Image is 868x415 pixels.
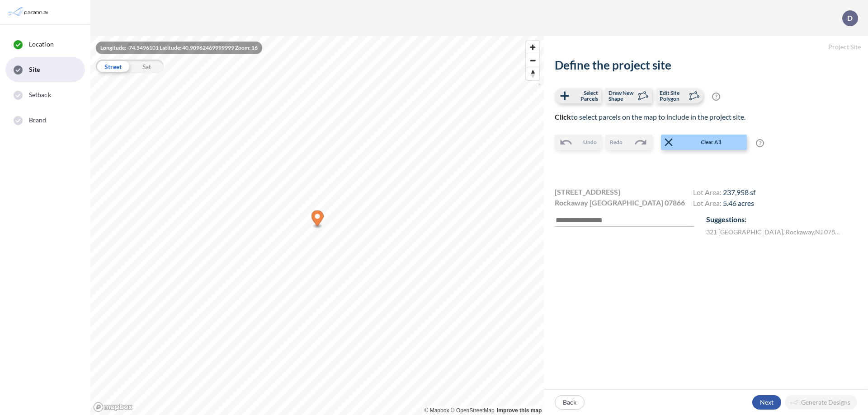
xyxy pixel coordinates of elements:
[29,40,54,49] span: Location
[130,60,164,73] div: Sat
[526,67,539,80] button: Reset bearing to north
[583,138,597,146] span: Undo
[571,90,598,102] span: Select Parcels
[752,395,781,410] button: Next
[544,36,868,58] h5: Project Site
[660,90,686,102] span: Edit Site Polygon
[555,112,571,121] b: Click
[555,395,585,410] button: Back
[555,112,745,121] span: to select parcels on the map to include in the project site.
[693,188,755,199] h4: Lot Area:
[610,138,623,146] span: Redo
[605,135,652,150] button: Redo
[555,58,857,72] h2: Define the project site
[497,407,542,414] a: Improve this map
[675,138,746,146] span: Clear All
[96,60,130,73] div: Street
[723,199,754,207] span: 5.46 acres
[756,139,764,147] span: ?
[723,188,755,196] span: 237,958 sf
[311,210,324,229] div: Map marker
[29,116,47,125] span: Brand
[712,93,720,101] span: ?
[29,65,40,74] span: Site
[563,398,576,407] p: Back
[7,4,51,20] img: Parafin
[90,36,544,415] canvas: Map
[29,90,51,99] span: Setback
[693,199,755,210] h4: Lot Area:
[706,227,842,237] label: 321 [GEOGRAPHIC_DATA] , Rockaway , NJ 07866 , US
[425,407,449,414] a: Mapbox
[96,42,262,54] div: Longitude: -74.5496101 Latitude: 40.90962469999999 Zoom: 16
[555,197,685,208] span: Rockaway [GEOGRAPHIC_DATA] 07866
[555,187,620,197] span: [STREET_ADDRESS]
[526,54,539,67] button: Zoom out
[847,14,853,22] p: D
[526,54,539,67] span: Zoom out
[706,214,857,225] p: Suggestions:
[451,407,495,414] a: OpenStreetMap
[661,135,747,150] button: Clear All
[555,135,601,150] button: Undo
[93,402,133,412] a: Mapbox homepage
[609,90,635,102] span: Draw New Shape
[526,41,539,54] button: Zoom in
